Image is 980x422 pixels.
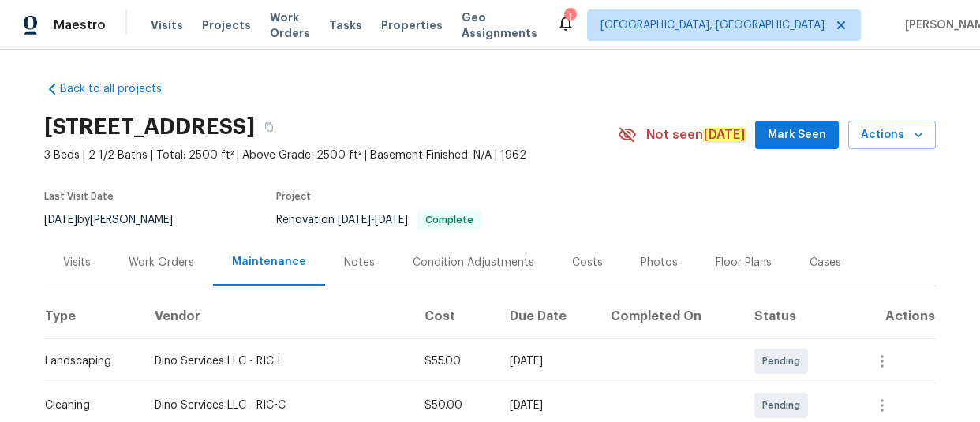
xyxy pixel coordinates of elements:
span: Tasks [329,20,362,31]
div: [DATE] [510,353,585,369]
button: Copy Address [255,113,283,141]
span: 3 Beds | 2 1/2 Baths | Total: 2500 ft² | Above Grade: 2500 ft² | Basement Finished: N/A | 1962 [44,148,618,163]
span: - [338,215,408,226]
div: Dino Services LLC - RIC-C [155,398,398,413]
span: [DATE] [44,215,77,226]
div: Floor Plans [716,255,772,271]
div: 1 [564,9,575,25]
th: Due Date [497,295,598,339]
th: Status [742,295,851,339]
th: Actions [851,295,936,339]
span: Pending [762,398,806,413]
th: Vendor [142,295,411,339]
span: [DATE] [375,215,408,226]
span: Projects [202,17,251,33]
div: [DATE] [510,398,585,413]
div: $50.00 [425,398,484,413]
div: Dino Services LLC - RIC-L [155,353,398,369]
span: Mark Seen [768,125,826,145]
span: Renovation [276,215,481,226]
th: Completed On [598,295,741,339]
a: Back to all projects [44,81,196,97]
span: Last Visit Date [44,192,114,201]
div: $55.00 [425,353,484,369]
div: Cases [810,255,841,271]
th: Type [44,295,142,339]
span: Visits [151,17,183,33]
span: Actions [861,125,923,145]
span: Maestro [54,17,106,33]
button: Mark Seen [755,121,839,150]
h2: [STREET_ADDRESS] [44,119,255,135]
div: Maintenance [232,254,306,270]
div: by [PERSON_NAME] [44,211,192,230]
em: [DATE] [703,128,746,142]
button: Actions [848,121,936,150]
div: Photos [641,255,678,271]
div: Condition Adjustments [413,255,534,271]
div: Landscaping [45,353,129,369]
span: Pending [762,353,806,369]
span: [DATE] [338,215,371,226]
span: [GEOGRAPHIC_DATA], [GEOGRAPHIC_DATA] [600,17,825,33]
span: Properties [381,17,443,33]
span: Complete [419,215,480,225]
span: Project [276,192,311,201]
span: Work Orders [270,9,310,41]
div: Work Orders [129,255,194,271]
th: Cost [412,295,497,339]
div: Cleaning [45,398,129,413]
div: Visits [63,255,91,271]
span: Not seen [646,127,746,143]
span: Geo Assignments [462,9,537,41]
div: Notes [344,255,375,271]
div: Costs [572,255,603,271]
